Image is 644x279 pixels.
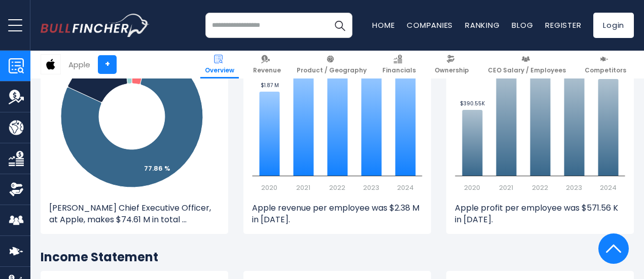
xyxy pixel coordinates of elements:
[545,20,581,30] a: Register
[460,100,485,107] text: $390.55K
[593,13,634,38] a: Login
[465,20,499,30] a: Ranking
[488,66,566,74] span: CEO Salary / Employees
[585,66,626,74] span: Competitors
[532,183,548,192] text: 2022
[512,20,533,30] a: Blog
[566,183,582,192] text: 2023
[372,20,395,30] a: Home
[407,20,453,30] a: Companies
[252,203,422,225] p: Apple revenue per employee was $2.38 M in [DATE].
[455,203,625,225] p: Apple profit per employee was $571.56 K in [DATE].
[200,51,239,78] a: Overview
[261,183,277,192] text: 2020
[68,59,90,70] div: Apple
[329,183,345,192] text: 2022
[296,183,310,192] text: 2021
[397,183,414,192] text: 2024
[41,14,150,37] a: Go to homepage
[327,13,352,38] button: Search
[378,51,420,78] a: Financials
[144,164,170,173] tspan: 77.86 %
[382,66,416,74] span: Financials
[363,183,379,192] text: 2023
[41,249,634,265] h2: Income Statement
[499,183,513,192] text: 2021
[292,51,371,78] a: Product / Geography
[41,14,150,37] img: bullfincher logo
[205,66,234,74] span: Overview
[600,183,617,192] text: 2024
[297,66,367,74] span: Product / Geography
[248,51,285,78] a: Revenue
[261,82,279,89] text: $1.87 M
[464,183,480,192] text: 2020
[41,55,60,74] img: AAPL logo
[483,51,570,78] a: CEO Salary / Employees
[98,55,117,74] a: +
[580,51,631,78] a: Competitors
[435,66,469,74] span: Ownership
[49,203,220,225] p: [PERSON_NAME] Chief Executive Officer, at Apple, makes $74.61 M in total ...
[430,51,474,78] a: Ownership
[9,182,24,197] img: Ownership
[253,66,281,74] span: Revenue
